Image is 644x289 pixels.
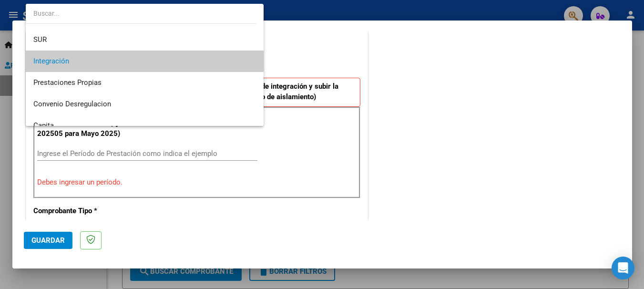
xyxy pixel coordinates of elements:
div: Open Intercom Messenger [612,257,634,279]
span: Convenio Desregulacion [33,100,111,108]
span: Prestaciones Propias [33,78,102,87]
span: Integración [33,57,69,65]
span: SUR [33,35,47,44]
span: Capita [33,121,54,130]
